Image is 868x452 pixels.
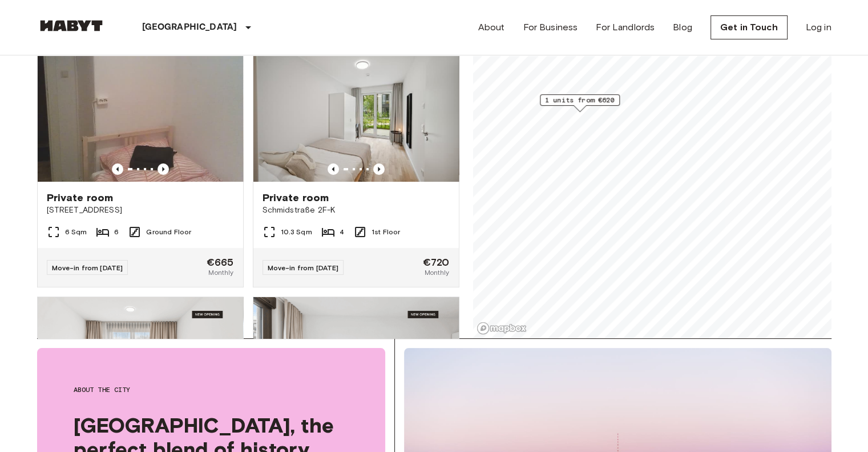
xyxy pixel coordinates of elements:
p: [GEOGRAPHIC_DATA] [142,21,237,34]
a: For Landlords [596,21,655,34]
a: Get in Touch [710,15,788,39]
span: Ground Floor [146,227,191,237]
span: Move-in from [DATE] [268,263,339,272]
a: Log in [806,21,831,34]
span: 6 [114,227,119,237]
span: Monthly [424,267,449,278]
span: 4 [340,227,344,237]
span: 1 units from €620 [545,95,615,105]
span: Schmidstraße 2F-K [263,205,450,216]
span: Private room [47,191,114,205]
a: For Business [523,21,578,34]
span: 1st Floor [372,227,400,237]
button: Previous image [328,163,339,175]
span: €665 [207,257,234,267]
a: About [478,21,505,34]
img: Marketing picture of unit DE-01-260-004-01 [253,45,459,182]
span: Move-in from [DATE] [52,263,123,272]
img: Marketing picture of unit DE-01-490-309-001 [253,297,459,434]
button: Previous image [158,163,169,175]
span: 6 Sqm [65,227,87,237]
button: Previous image [112,163,123,175]
span: €720 [423,257,450,267]
a: Blog [673,21,692,34]
span: 10.3 Sqm [281,227,312,237]
img: Marketing picture of unit DE-01-029-01M [38,45,243,182]
span: Monthly [208,267,233,278]
div: Map marker [540,94,620,112]
span: Private room [263,191,329,205]
a: Marketing picture of unit DE-01-260-004-01Previous imagePrevious imagePrivate roomSchmidstraße 2F... [253,44,459,287]
a: Marketing picture of unit DE-01-029-01MPrevious imagePrevious imagePrivate room[STREET_ADDRESS]6 ... [37,44,244,287]
img: Marketing picture of unit DE-01-491-404-001 [38,297,243,434]
span: About the city [74,385,349,395]
img: Habyt [37,20,106,31]
a: Mapbox logo [477,322,527,335]
button: Previous image [373,163,385,175]
span: [STREET_ADDRESS] [47,205,234,216]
